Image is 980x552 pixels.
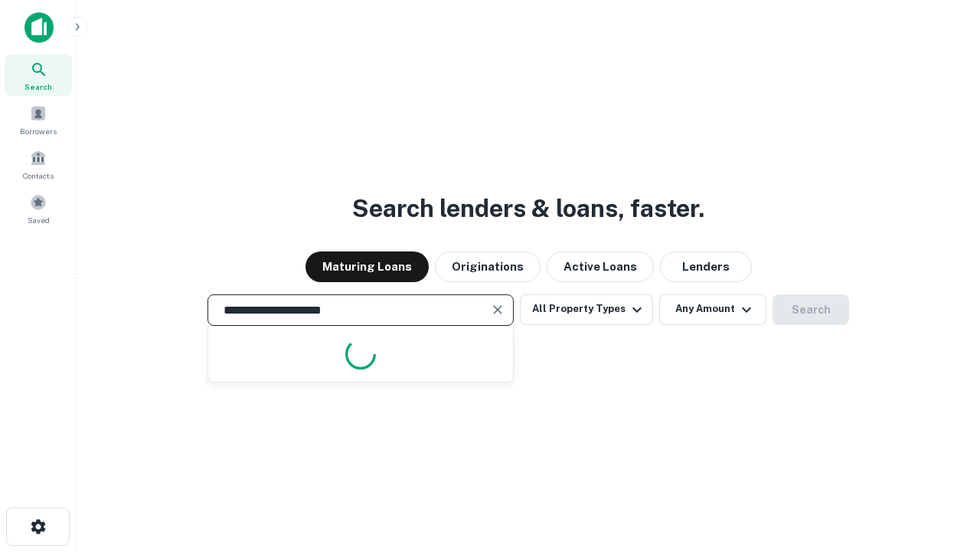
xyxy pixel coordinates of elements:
[24,12,54,43] img: capitalize-icon.png
[520,294,653,325] button: All Property Types
[660,251,752,282] button: Lenders
[547,251,654,282] button: Active Loans
[5,54,72,96] a: Search
[435,251,541,282] button: Originations
[20,125,57,137] span: Borrowers
[23,169,54,182] span: Contacts
[5,99,72,140] a: Borrowers
[28,214,50,226] span: Saved
[903,429,980,503] iframe: Chat Widget
[5,188,72,229] a: Saved
[487,299,508,320] button: Clear
[24,80,52,93] span: Search
[305,251,429,282] button: Maturing Loans
[659,294,766,325] button: Any Amount
[5,143,72,185] a: Contacts
[352,190,704,227] h3: Search lenders & loans, faster.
